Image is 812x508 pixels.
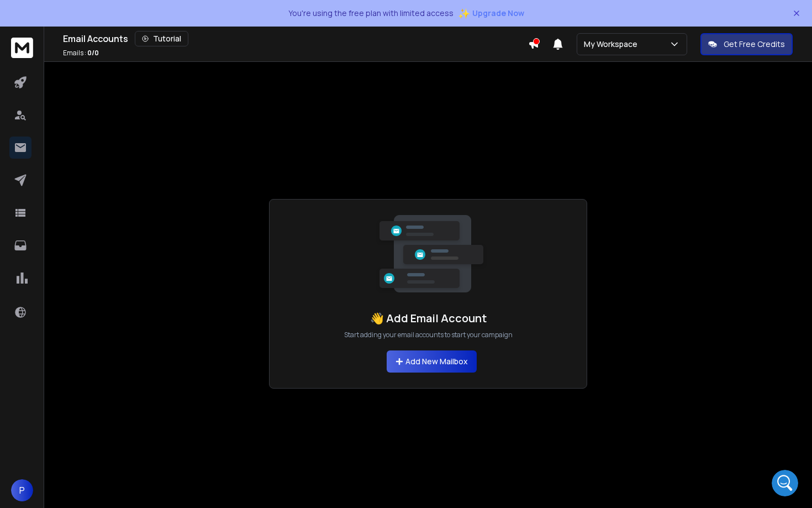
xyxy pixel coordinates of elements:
p: Start adding your email accounts to start your campaign [344,331,513,339]
p: Get Free Credits [724,39,785,50]
span: 0 / 0 [87,48,99,57]
p: Emails : [63,49,99,57]
button: Tutorial [135,31,188,46]
span: Upgrade Now [472,8,524,19]
p: My Workspace [584,39,642,50]
h1: 👋 Add Email Account [370,311,487,326]
p: You're using the free plan with limited access [288,8,454,19]
button: Add New Mailbox [387,350,477,373]
button: P [11,479,33,501]
div: Email Accounts [63,31,528,46]
iframe: Intercom live chat [772,470,798,496]
button: Get Free Credits [700,33,793,55]
span: ✨ [458,6,470,21]
button: ✨Upgrade Now [458,2,524,24]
